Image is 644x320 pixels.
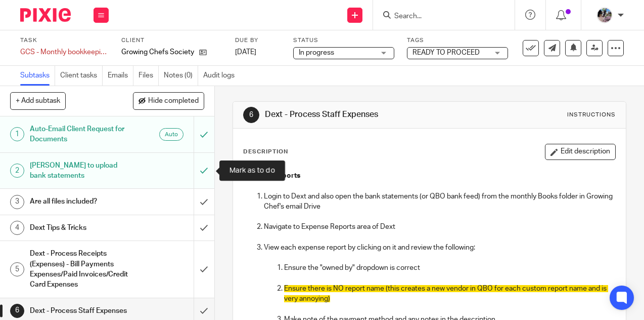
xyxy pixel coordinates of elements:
[284,263,615,273] p: Ensure the "owned by" dropdown is correct
[133,92,204,109] button: Hide completed
[10,164,24,178] div: 2
[20,36,109,45] label: Task
[60,66,103,86] a: Client tasks
[596,7,613,23] img: Screen%20Shot%202020-06-25%20at%209.49.30%20AM.png
[148,97,199,105] span: Hide completed
[293,36,394,45] label: Status
[139,66,159,86] a: Files
[264,191,615,212] p: Login to Dext and also open the bank statements (or QBO bank feed) from the monthly Books folder ...
[284,285,608,302] span: Ensure there is NO report name (this creates a new vendor in QBO for each custom report name and ...
[203,66,240,86] a: Audit logs
[264,222,615,232] p: Navigate to Expense Reports area of Dext
[407,36,508,45] label: Tags
[159,128,183,141] div: Auto
[20,66,55,86] a: Subtasks
[164,66,198,86] a: Notes (0)
[30,303,132,318] h1: Dext - Process Staff Expenses
[121,36,222,45] label: Client
[30,220,132,235] h1: Dext Tips & Tricks
[265,109,451,120] h1: Dext - Process Staff Expenses
[30,246,132,292] h1: Dext - Process Receipts (Expenses) - Bill Payments Expenses/Paid Invoices/Credit Card Expenses
[10,221,24,235] div: 4
[243,148,288,156] p: Description
[393,12,484,21] input: Search
[10,304,24,318] div: 6
[121,47,194,57] p: Growing Chefs Society
[30,194,132,209] h1: Are all files included?
[264,243,615,253] p: View each expense report by clicking on it and review the following:
[20,47,109,57] div: GCS - Monthly bookkeeping - August
[545,144,616,160] button: Edit description
[235,49,256,56] span: [DATE]
[412,49,480,56] span: READY TO PROCEED
[10,262,24,276] div: 5
[10,92,66,109] button: + Add subtask
[244,172,300,179] strong: Expense Reports
[30,158,132,184] h1: [PERSON_NAME] to upload bank statements
[20,8,71,22] img: Pixie
[10,195,24,209] div: 3
[10,127,24,141] div: 1
[30,122,132,147] h1: Auto-Email Client Request for Documents
[243,107,259,123] div: 6
[299,49,334,56] span: In progress
[567,111,616,119] div: Instructions
[108,66,133,86] a: Emails
[235,36,281,45] label: Due by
